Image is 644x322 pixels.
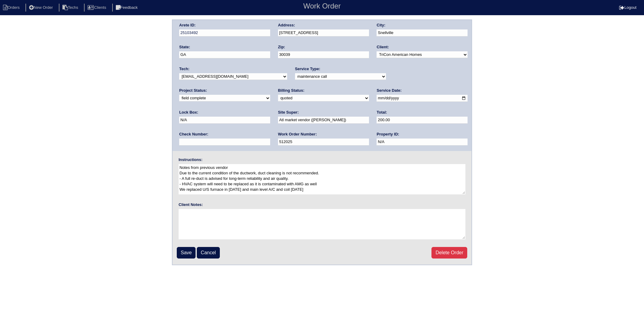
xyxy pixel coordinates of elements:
a: Cancel [197,247,220,259]
label: Billing Status: [278,88,304,93]
label: Check Number: [179,132,208,137]
a: Logout [619,5,636,10]
li: Clients [84,4,111,12]
label: Service Type: [295,66,320,72]
label: Address: [278,22,295,28]
a: Clients [84,5,111,10]
label: Service Date: [377,88,401,93]
a: Delete Order [431,247,467,259]
input: Save [177,247,196,259]
label: Zip: [278,44,285,50]
label: Arete ID: [179,22,196,28]
label: State: [179,44,190,50]
li: Techs [59,4,83,12]
label: Tech: [179,66,190,72]
label: Lock Box: [179,110,198,115]
label: Instructions: [179,157,203,163]
a: New Order [25,5,58,10]
label: Site Super: [278,110,299,115]
label: Property ID: [377,132,399,137]
label: Total: [377,110,387,115]
label: Project Status: [179,88,207,93]
li: New Order [25,4,58,12]
li: Feedback [112,4,143,12]
label: Client Notes: [179,202,203,207]
input: Enter a location [278,29,369,36]
label: City: [377,22,385,28]
label: Client: [377,44,389,50]
a: Techs [59,5,83,10]
textarea: Notes from previous vendor Due to the current condition of the ductwork, duct cleaning is not rec... [179,164,465,194]
label: Work Order Number: [278,132,317,137]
